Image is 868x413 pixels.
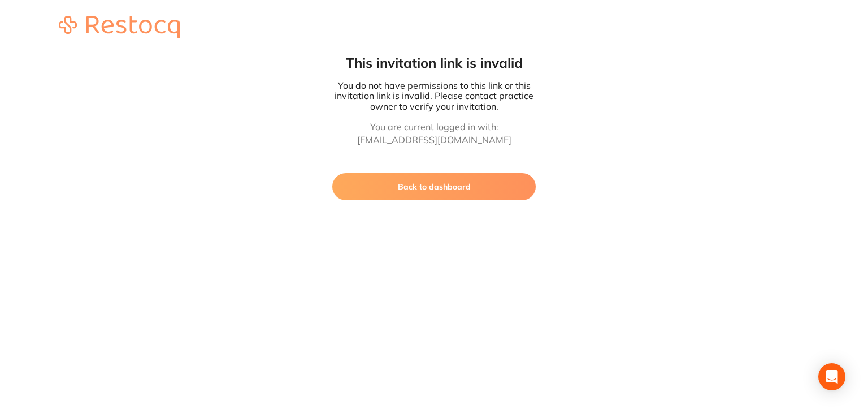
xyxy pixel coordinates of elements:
p: You do not have permissions to this link or this invitation link is invalid. Please contact pract... [332,80,536,111]
p: You are current logged in with: [EMAIL_ADDRESS][DOMAIN_NAME] [332,121,536,146]
h1: This invitation link is invalid [332,54,536,71]
button: Back to dashboard [332,173,536,200]
div: Open Intercom Messenger [818,363,845,390]
img: restocq_logo.svg [59,16,180,38]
